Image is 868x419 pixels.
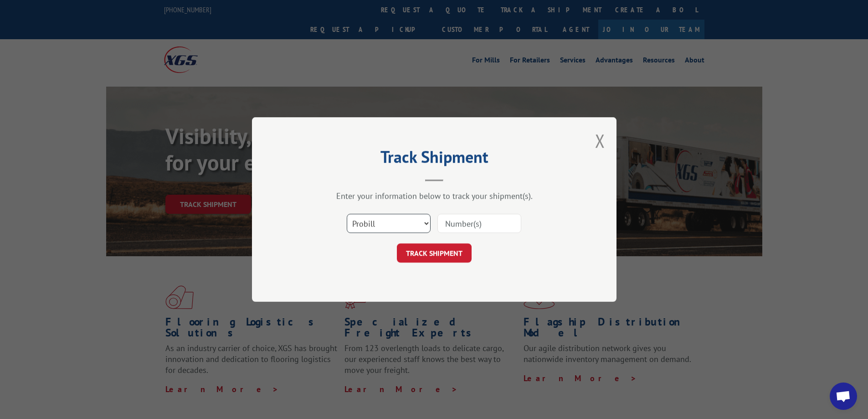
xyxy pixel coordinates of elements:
[298,191,571,201] div: Enter your information below to track your shipment(s).
[595,129,605,153] button: Close modal
[397,243,472,263] button: TRACK SHIPMENT
[437,214,521,233] input: Number(s)
[830,383,857,410] div: Open chat
[298,150,571,168] h2: Track Shipment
